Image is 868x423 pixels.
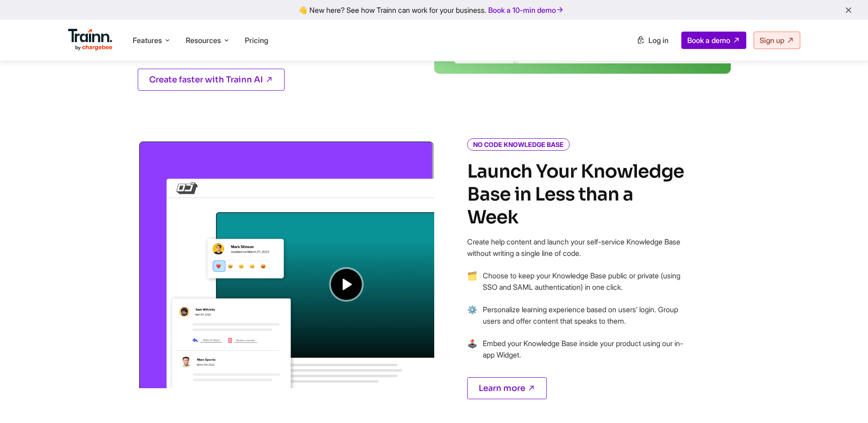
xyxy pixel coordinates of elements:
[467,338,477,372] span: →
[133,35,162,45] span: Features
[68,29,113,51] img: Trainn Logo
[467,236,687,259] p: Create help content and launch your self-service Knowledge Base without writing a single line of ...
[467,377,547,399] a: Learn more
[467,270,477,304] span: →
[687,36,730,45] span: Book a demo
[483,270,687,293] p: Choose to keep your Knowledge Base public or private (using SSO and SAML authentication) in one c...
[467,304,477,338] span: →
[5,5,863,14] div: 👋 New here? See how Trainn can work for your business.
[483,304,687,327] p: Personalize learning experience based on users’ login. Group users and offer content that speaks ...
[138,140,434,388] img: Group videos into a Video Hub
[138,69,285,91] a: Create faster with Trainn AI
[822,379,868,423] iframe: Chat Widget
[483,338,687,361] p: Embed your Knowledge Base inside your product using our in-app Widget.
[631,32,674,49] a: Log in
[467,138,570,151] i: NO CODE KNOWLEDGE BASE
[186,35,221,45] span: Resources
[486,4,566,16] a: Book a 10-min demo
[648,36,669,45] span: Log in
[681,32,746,49] a: Book a demo
[754,32,800,49] a: Sign up
[467,160,687,229] h2: Launch Your Knowledge Base in Less than a Week
[760,36,784,45] span: Sign up
[245,36,268,45] a: Pricing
